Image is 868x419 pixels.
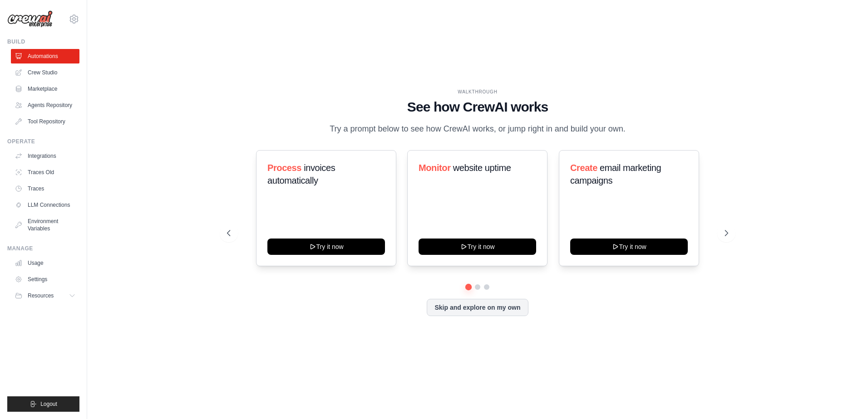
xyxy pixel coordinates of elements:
[427,299,528,316] button: Skip and explore on my own
[11,114,79,129] a: Tool Repository
[28,292,54,299] span: Resources
[11,214,79,236] a: Environment Variables
[11,98,79,112] a: Agents Repository
[7,245,79,252] div: Manage
[11,149,79,163] a: Integrations
[11,272,79,287] a: Settings
[11,288,79,303] button: Resources
[570,163,661,185] span: email marketing campaigns
[419,239,536,255] button: Try it now
[11,198,79,212] a: LLM Connections
[11,82,79,96] a: Marketplace
[570,239,688,255] button: Try it now
[7,10,53,28] img: Logo
[227,99,728,115] h1: See how CrewAI works
[7,138,79,145] div: Operate
[267,163,301,173] span: Process
[267,239,385,255] button: Try it now
[453,163,511,173] span: website uptime
[7,396,79,412] button: Logout
[325,122,630,136] p: Try a prompt below to see how CrewAI works, or jump right in and build your own.
[11,256,79,270] a: Usage
[227,88,728,95] div: WALKTHROUGH
[11,181,79,196] a: Traces
[40,400,57,408] span: Logout
[7,38,79,45] div: Build
[11,65,79,80] a: Crew Studio
[419,163,451,173] span: Monitor
[11,49,79,63] a: Automations
[570,163,597,173] span: Create
[11,165,79,180] a: Traces Old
